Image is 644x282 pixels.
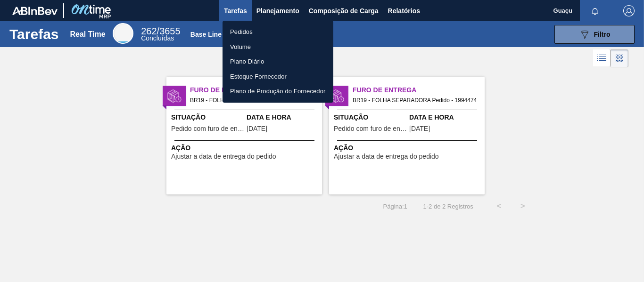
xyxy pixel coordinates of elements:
[223,84,333,99] a: Plano de Produção do Fornecedor
[223,69,333,84] a: Estoque Fornecedor
[223,24,333,40] a: Pedidos
[223,54,333,69] a: Plano Diário
[223,40,333,55] a: Volume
